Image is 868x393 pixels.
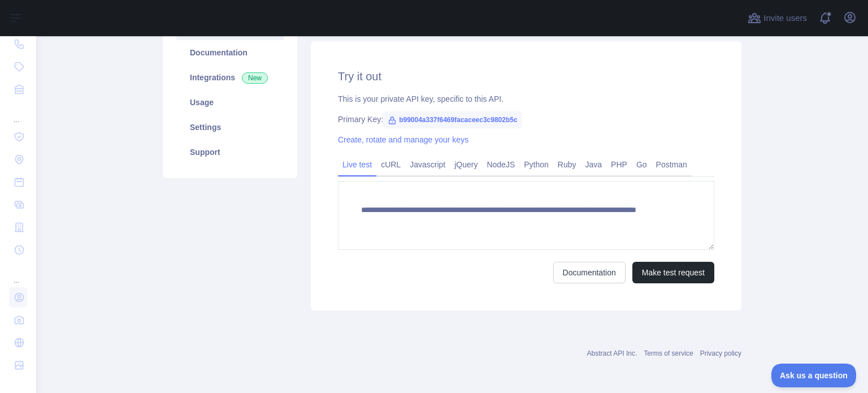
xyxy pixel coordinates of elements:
a: jQuery [450,156,482,174]
a: Abstract API Inc. [587,349,637,357]
a: Java [581,156,607,174]
a: Integrations New [176,65,284,90]
a: Go [632,156,652,174]
button: Make test request [632,262,714,283]
div: ... [9,102,27,124]
iframe: Toggle Customer Support [771,364,857,387]
a: Privacy policy [700,349,741,357]
div: This is your private API key, specific to this API. [338,93,714,105]
span: New [242,72,268,84]
div: ... [9,262,27,285]
a: Settings [176,115,284,140]
a: Support [176,140,284,165]
a: Create, rotate and manage your keys [338,135,468,144]
a: Live test [338,156,376,174]
a: Documentation [176,40,284,65]
a: cURL [376,156,405,174]
div: Primary Key: [338,114,714,125]
a: Ruby [553,156,581,174]
a: PHP [606,156,632,174]
span: b99004a337f6469facaceec3c9802b5c [383,111,522,128]
a: Usage [176,90,284,115]
a: Terms of service [644,349,693,357]
span: Invite users [763,12,807,25]
button: Invite users [745,9,809,27]
h2: Try it out [338,68,714,84]
a: Postman [652,156,692,174]
a: Documentation [553,262,626,283]
a: Javascript [405,156,450,174]
a: Python [519,156,553,174]
a: NodeJS [482,156,519,174]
